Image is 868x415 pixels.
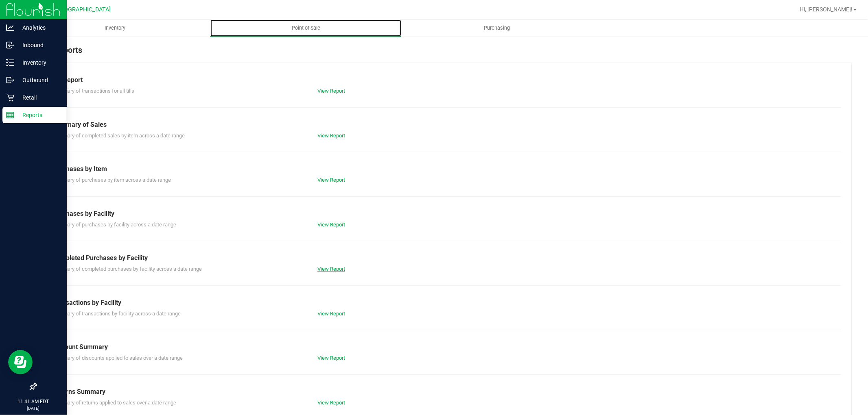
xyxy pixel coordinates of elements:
inline-svg: Retail [6,93,14,102]
iframe: Resource center [8,350,33,374]
a: Inventory [20,20,210,37]
span: Summary of transactions by facility across a date range [52,311,181,317]
a: Purchasing [401,20,592,37]
p: Inbound [14,40,63,50]
div: Transactions by Facility [52,298,835,308]
span: Summary of completed purchases by facility across a date range [52,266,202,272]
div: Till Report [52,75,835,85]
span: Summary of transactions for all tills [52,88,134,94]
span: Summary of purchases by item across a date range [52,177,171,183]
div: Purchases by Item [52,164,835,174]
span: Summary of completed sales by item across a date range [52,133,185,139]
inline-svg: Outbound [6,76,14,84]
p: Analytics [14,23,63,33]
a: View Report [317,177,345,183]
span: Summary of purchases by facility across a date range [52,222,176,228]
a: View Report [317,88,345,94]
p: Outbound [14,75,63,85]
p: Retail [14,93,63,102]
inline-svg: Reports [6,111,14,119]
span: Summary of returns applied to sales over a date range [52,400,176,406]
a: Point of Sale [210,20,401,37]
p: [DATE] [4,405,63,411]
div: Summary of Sales [52,120,835,130]
span: Inventory [94,24,136,32]
p: Inventory [14,58,63,67]
div: Discount Summary [52,342,835,352]
a: View Report [317,311,345,317]
span: Summary of discounts applied to sales over a date range [52,355,183,361]
span: Purchasing [473,24,521,32]
a: View Report [317,266,345,272]
a: View Report [317,400,345,406]
div: POS Reports [36,44,852,63]
div: Completed Purchases by Facility [52,253,835,263]
span: Point of Sale [281,24,331,32]
span: [GEOGRAPHIC_DATA] [55,6,111,13]
a: View Report [317,133,345,139]
span: Hi, [PERSON_NAME]! [800,6,853,13]
div: Purchases by Facility [52,209,835,219]
a: View Report [317,222,345,228]
inline-svg: Inventory [6,59,14,67]
p: Reports [14,110,63,120]
inline-svg: Analytics [6,24,14,32]
div: Returns Summary [52,387,835,397]
p: 11:41 AM EDT [4,398,63,405]
inline-svg: Inbound [6,41,14,49]
a: View Report [317,355,345,361]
